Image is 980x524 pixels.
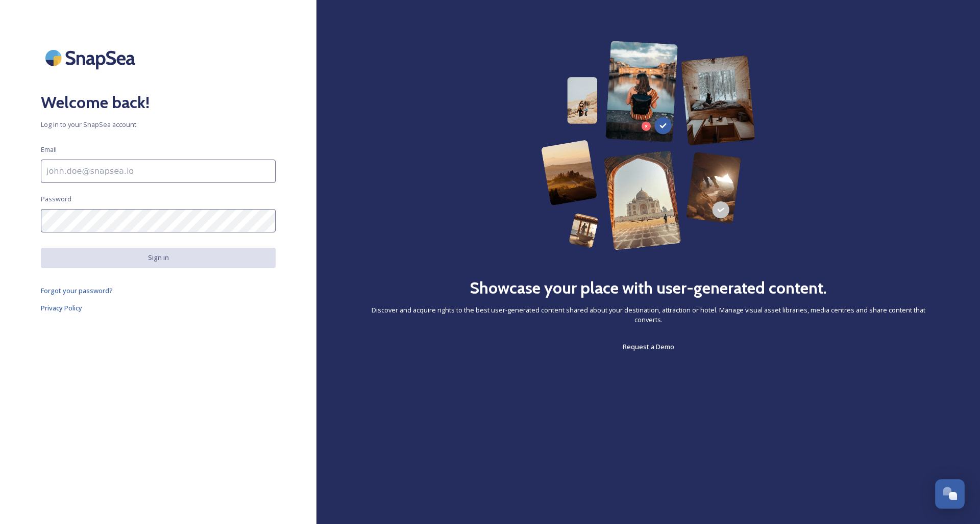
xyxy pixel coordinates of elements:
[623,342,674,351] span: Request a Demo
[41,248,276,268] button: Sign in
[41,194,71,204] span: Password
[357,305,939,325] span: Discover and acquire rights to the best user-generated content shared about your destination, att...
[470,276,827,300] h2: Showcase your place with user-generated content.
[41,286,113,295] span: Forgot your password?
[41,90,276,115] h2: Welcome back!
[41,284,276,297] a: Forgot your password?
[41,160,276,183] input: john.doe@snapsea.io
[41,41,143,75] img: SnapSea Logo
[41,145,57,154] span: Email
[623,340,674,353] a: Request a Demo
[935,479,965,509] button: Open Chat
[41,303,82,312] span: Privacy Policy
[541,41,755,250] img: 63b42ca75bacad526042e722_Group%20154-p-800.png
[41,120,276,129] span: Log in to your SnapSea account
[41,302,276,314] a: Privacy Policy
